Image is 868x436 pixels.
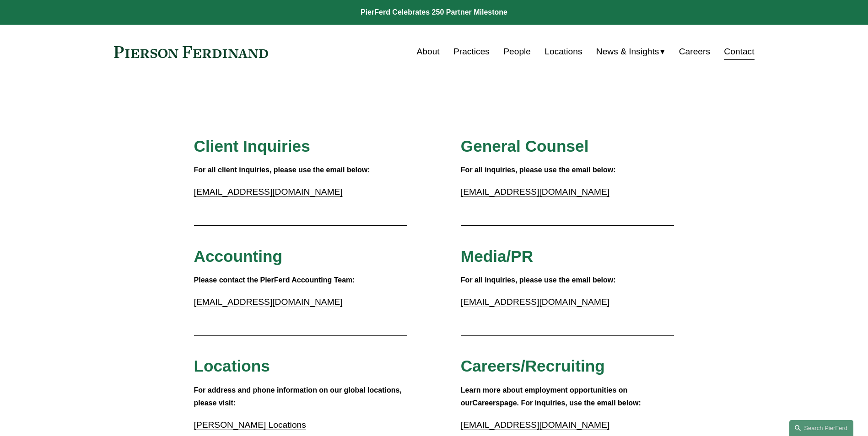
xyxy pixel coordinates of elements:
[194,297,343,307] a: [EMAIL_ADDRESS][DOMAIN_NAME]
[596,43,665,60] a: folder dropdown
[461,357,605,375] span: Careers/Recruiting
[500,399,641,407] strong: page. For inquiries, use the email below:
[461,166,616,174] strong: For all inquiries, please use the email below:
[461,276,616,284] strong: For all inquiries, please use the email below:
[453,43,490,60] a: Practices
[724,43,754,60] a: Contact
[545,43,582,60] a: Locations
[194,166,370,174] strong: For all client inquiries, please use the email below:
[194,386,404,407] strong: For address and phone information on our global locations, please visit:
[194,247,283,265] span: Accounting
[461,297,609,307] a: [EMAIL_ADDRESS][DOMAIN_NAME]
[417,43,440,60] a: About
[194,420,306,430] a: [PERSON_NAME] Locations
[461,420,609,430] a: [EMAIL_ADDRESS][DOMAIN_NAME]
[194,276,355,284] strong: Please contact the PierFerd Accounting Team:
[503,43,531,60] a: People
[461,386,630,407] strong: Learn more about employment opportunities on our
[194,137,310,155] span: Client Inquiries
[461,137,589,155] span: General Counsel
[194,187,343,197] a: [EMAIL_ADDRESS][DOMAIN_NAME]
[596,44,659,60] span: News & Insights
[461,247,533,265] span: Media/PR
[789,420,853,436] a: Search this site
[461,187,609,197] a: [EMAIL_ADDRESS][DOMAIN_NAME]
[473,399,500,407] a: Careers
[679,43,710,60] a: Careers
[194,357,270,375] span: Locations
